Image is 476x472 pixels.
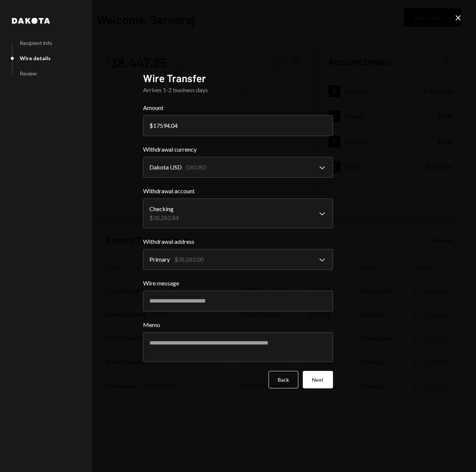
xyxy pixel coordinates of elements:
[20,55,51,61] div: Wire details
[20,70,37,77] div: Review
[143,115,333,136] input: 0.00
[269,371,298,388] button: Back
[143,279,333,288] label: Wire message
[143,157,333,178] button: Withdrawal currency
[143,237,333,246] label: Withdrawal address
[143,198,333,228] button: Withdrawal account
[143,187,333,195] label: Withdrawal account
[143,103,333,112] label: Amount
[174,255,204,264] div: $35,262.00
[143,145,333,154] label: Withdrawal currency
[186,163,207,172] div: DKUSD
[20,40,52,46] div: Recipient info
[143,320,333,329] label: Memo
[303,371,333,388] button: Next
[149,122,153,129] div: $
[143,85,333,94] div: Arrives 1-2 business days
[143,71,333,85] h2: Wire Transfer
[143,249,333,270] button: Withdrawal address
